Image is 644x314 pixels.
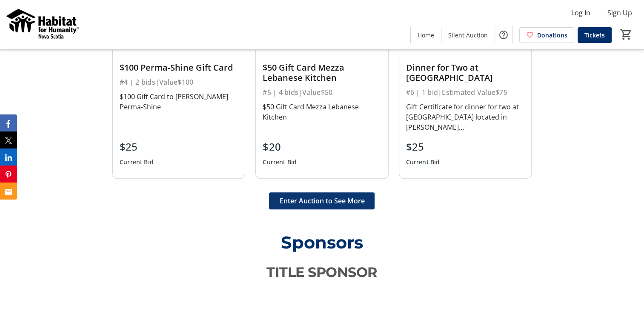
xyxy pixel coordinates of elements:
[607,8,632,18] span: Sign Up
[269,192,375,209] button: Enter Auction to See More
[519,27,574,43] a: Donations
[120,154,154,170] div: Current Bid
[112,230,532,255] div: Sponsors
[263,139,297,154] div: $20
[571,8,590,18] span: Log In
[441,27,495,43] a: Silent Auction
[618,27,634,42] button: Cart
[584,31,605,40] span: Tickets
[263,63,381,83] div: $50 Gift Card Mezza Lebanese Kitchen
[263,86,381,98] div: #5 | 4 bids | Value $50
[601,6,639,20] button: Sign Up
[263,154,297,170] div: Current Bid
[406,154,440,170] div: Current Bid
[120,76,238,88] div: #4 | 2 bids | Value $100
[120,91,238,112] div: $100 Gift Card to [PERSON_NAME] Perma-Shine
[112,262,532,283] p: TITLE SPONSOR
[5,3,81,46] img: Habitat for Humanity Nova Scotia's Logo
[448,31,488,40] span: Silent Auction
[263,102,381,122] div: $50 Gift Card Mezza Lebanese Kitchen
[418,31,434,40] span: Home
[120,139,154,154] div: $25
[406,63,524,83] div: Dinner for Two at [GEOGRAPHIC_DATA]
[411,27,441,43] a: Home
[279,196,364,206] span: Enter Auction to See More
[406,139,440,154] div: $25
[120,63,238,73] div: $100 Perma-Shine Gift Card
[495,26,512,43] button: Help
[406,102,524,132] div: Gift Certificate for dinner for two at [GEOGRAPHIC_DATA] located in [PERSON_NAME][GEOGRAPHIC_DATA].
[537,31,567,40] span: Donations
[564,6,597,20] button: Log In
[578,27,612,43] a: Tickets
[406,86,524,98] div: #6 | 1 bid | Estimated Value $75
